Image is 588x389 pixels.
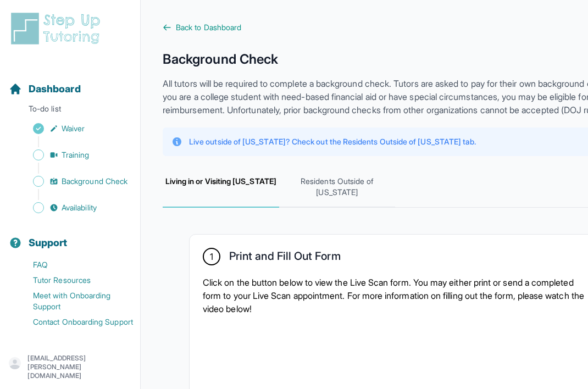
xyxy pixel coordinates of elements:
[27,354,131,380] p: [EMAIL_ADDRESS][PERSON_NAME][DOMAIN_NAME]
[189,136,476,147] p: Live outside of [US_STATE]? Check out the Residents Outside of [US_STATE] tab.
[29,81,81,97] span: Dashboard
[62,202,97,213] span: Availability
[176,22,241,33] span: Back to Dashboard
[9,314,140,330] a: Contact Onboarding Support
[4,103,136,119] p: To-do list
[9,288,140,314] a: Meet with Onboarding Support
[29,235,68,251] span: Support
[9,354,131,380] button: [EMAIL_ADDRESS][PERSON_NAME][DOMAIN_NAME]
[4,64,136,101] button: Dashboard
[9,273,140,288] a: Tutor Resources
[163,167,279,208] span: Living in or Visiting [US_STATE]
[9,147,140,163] a: Training
[279,167,396,208] span: Residents Outside of [US_STATE]
[62,123,85,134] span: Waiver
[203,276,587,315] p: Click on the button below to view the Live Scan form. You may either print or send a completed fo...
[9,257,140,273] a: FAQ
[4,218,136,255] button: Support
[9,11,107,46] img: logo
[9,81,81,97] a: Dashboard
[229,249,341,267] h2: Print and Fill Out Form
[9,174,140,189] a: Background Check
[210,250,213,263] span: 1
[62,176,127,187] span: Background Check
[9,121,140,136] a: Waiver
[9,200,140,215] a: Availability
[62,149,90,160] span: Training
